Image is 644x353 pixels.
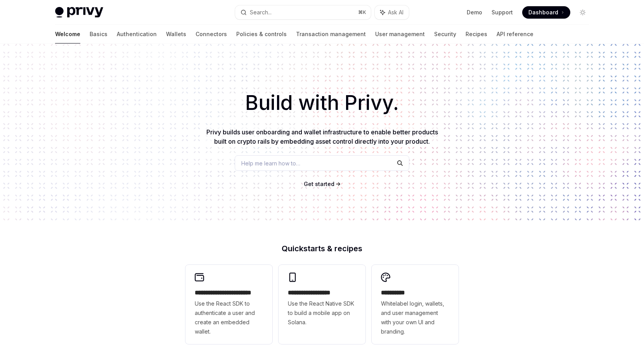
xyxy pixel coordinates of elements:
[576,6,589,19] button: Toggle dark mode
[388,9,403,16] span: Ask AI
[206,128,438,145] span: Privy builds user onboarding and wallet infrastructure to enable better products built on crypto ...
[492,9,513,16] a: Support
[467,9,482,16] a: Demo
[90,25,107,43] a: Basics
[196,25,227,43] a: Connectors
[279,265,365,344] a: **** **** **** ***Use the React Native SDK to build a mobile app on Solana.
[375,5,409,19] button: Ask AI
[117,25,157,43] a: Authentication
[381,299,449,336] span: Whitelabel login, wallets, and user management with your own UI and branding.
[250,8,272,17] div: Search...
[497,25,533,43] a: API reference
[522,6,570,19] a: Dashboard
[288,299,356,327] span: Use the React Native SDK to build a mobile app on Solana.
[358,9,366,16] span: ⌘ K
[304,181,334,187] span: Get started
[166,25,186,43] a: Wallets
[304,180,334,188] a: Get started
[434,25,456,43] a: Security
[195,299,263,336] span: Use the React SDK to authenticate a user and create an embedded wallet.
[185,245,459,252] h2: Quickstarts & recipes
[466,25,487,43] a: Recipes
[375,25,425,43] a: User management
[55,7,103,18] img: light logo
[372,265,459,344] a: **** *****Whitelabel login, wallets, and user management with your own UI and branding.
[12,88,632,118] h1: Build with Privy.
[235,5,371,19] button: Search...⌘K
[241,159,300,167] span: Help me learn how to…
[236,25,287,43] a: Policies & controls
[296,25,366,43] a: Transaction management
[55,25,80,43] a: Welcome
[528,9,558,16] span: Dashboard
